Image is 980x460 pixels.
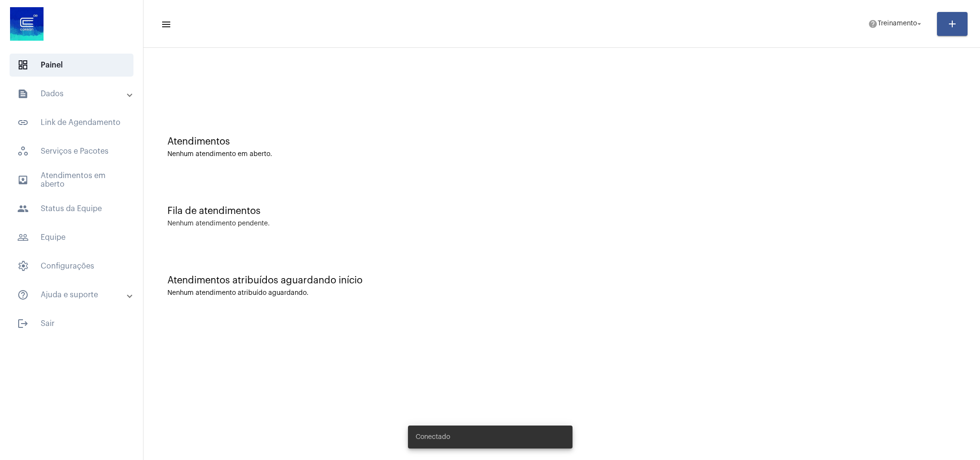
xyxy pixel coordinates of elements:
[6,82,143,105] mat-expansion-panel-header: sidenav iconDados
[878,21,917,27] span: Treinamento
[17,289,29,301] mat-icon: sidenav icon
[10,226,133,249] span: Equipe
[416,432,450,442] span: Conectado
[17,174,29,186] mat-icon: sidenav icon
[10,168,133,191] span: Atendimentos em aberto
[17,117,29,128] mat-icon: sidenav icon
[10,197,133,220] span: Status da Equipe
[17,289,128,301] mat-panel-title: Ajuda e suporte
[167,290,956,297] div: Nenhum atendimento atribuído aguardando.
[947,18,958,30] mat-icon: add
[17,88,29,100] mat-icon: sidenav icon
[167,151,956,158] div: Nenhum atendimento em aberto.
[10,312,133,335] span: Sair
[167,275,956,286] div: Atendimentos atribuídos aguardando início
[167,136,956,147] div: Atendimentos
[17,203,29,214] mat-icon: sidenav icon
[17,88,128,100] mat-panel-title: Dados
[8,5,46,43] img: d4669ae0-8c07-2337-4f67-34b0df7f5ae4.jpeg
[10,111,133,134] span: Link de Agendamento
[862,14,929,34] button: Treinamento
[10,140,133,163] span: Serviços e Pacotes
[868,19,878,29] mat-icon: help
[10,255,133,278] span: Configurações
[167,220,270,227] div: Nenhum atendimento pendente.
[161,19,170,30] mat-icon: sidenav icon
[6,283,143,306] mat-expansion-panel-header: sidenav iconAjuda e suporte
[17,146,29,157] span: sidenav icon
[915,20,924,28] mat-icon: arrow_drop_down
[17,59,29,71] span: sidenav icon
[167,206,956,216] div: Fila de atendimentos
[17,232,29,243] mat-icon: sidenav icon
[17,318,29,329] mat-icon: sidenav icon
[10,54,133,77] span: Painel
[17,260,29,272] span: sidenav icon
